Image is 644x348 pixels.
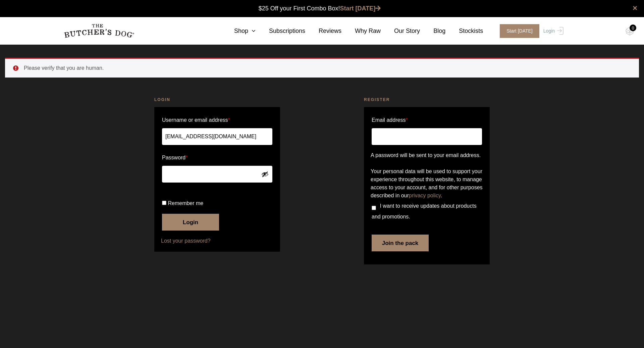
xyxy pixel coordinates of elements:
a: Reviews [305,27,341,36]
label: Email address [372,115,408,126]
label: Username or email address [162,115,272,126]
a: close [633,4,637,12]
a: Start [DATE] [340,5,381,12]
p: A password will be sent to your email address. [371,151,483,159]
a: Why Raw [341,27,381,36]
a: Our Story [381,27,420,36]
p: Your personal data will be used to support your experience throughout this website, to manage acc... [371,167,483,200]
li: Please verify that you are human. [24,64,628,72]
a: Login [542,24,563,38]
a: Shop [221,27,256,36]
h2: Register [364,96,490,103]
input: Remember me [162,201,166,205]
a: Blog [420,27,445,36]
button: Join the pack [372,235,429,251]
input: I want to receive updates about products and promotions. [372,206,376,210]
label: Password [162,152,272,163]
span: Start [DATE] [500,24,539,38]
a: Start [DATE] [493,24,542,38]
a: Lost your password? [161,237,273,245]
span: I want to receive updates about products and promotions. [372,203,477,219]
span: Remember me [168,200,203,206]
div: 0 [630,24,636,31]
button: Show password [261,170,269,178]
h2: Login [154,96,280,103]
a: Subscriptions [256,27,305,36]
a: Stockists [445,27,483,36]
a: privacy policy [409,193,441,198]
img: TBD_Cart-Empty.png [626,27,634,36]
button: Login [162,214,219,231]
